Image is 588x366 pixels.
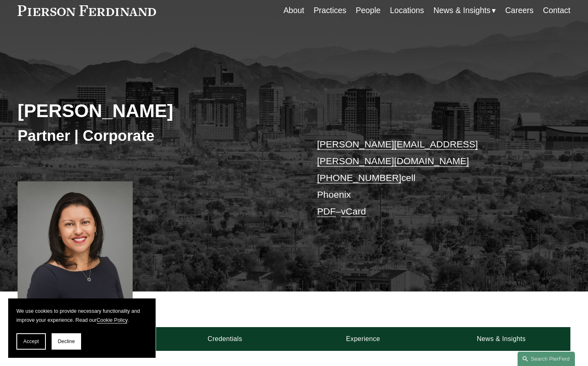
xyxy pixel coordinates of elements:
a: [PERSON_NAME][EMAIL_ADDRESS][PERSON_NAME][DOMAIN_NAME] [317,139,478,166]
a: News & Insights [432,327,570,351]
p: cell Phoenix – [317,136,547,220]
span: Decline [58,339,75,344]
a: Locations [390,2,424,18]
h3: Partner | Corporate [18,127,294,145]
a: folder dropdown [433,2,495,18]
a: Search this site [518,352,575,366]
section: Cookie banner [8,298,156,358]
span: Accept [23,339,39,344]
a: [PHONE_NUMBER] [317,172,401,183]
a: PDF [317,206,336,217]
a: Careers [505,2,534,18]
a: Experience [294,327,432,351]
a: Credentials [156,327,294,351]
a: People [356,2,381,18]
h2: [PERSON_NAME] [18,100,294,122]
button: Decline [52,333,81,350]
button: Accept [16,333,46,350]
a: Practices [314,2,346,18]
a: vCard [341,206,366,217]
a: Contact [543,2,570,18]
span: News & Insights [433,3,490,18]
p: We use cookies to provide necessary functionality and improve your experience. Read our . [16,307,147,325]
a: Cookie Policy [97,317,127,323]
a: About [283,2,304,18]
